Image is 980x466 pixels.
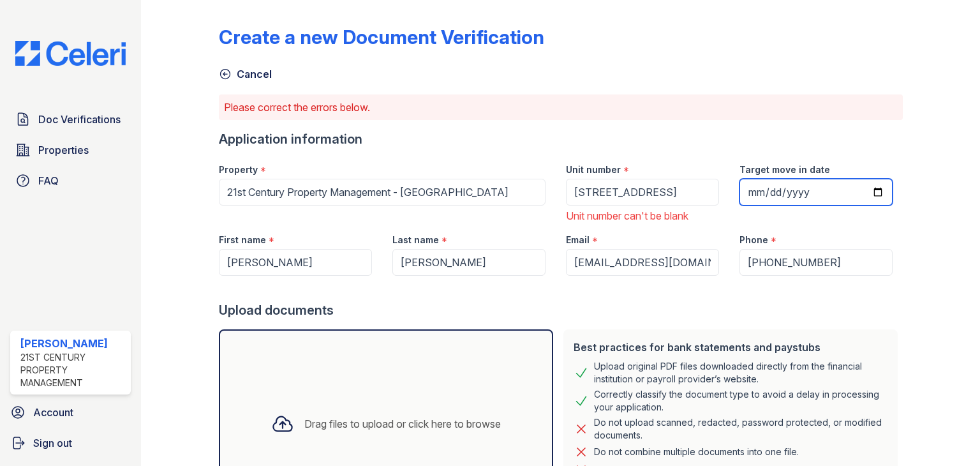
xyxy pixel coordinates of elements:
[739,163,830,176] label: Target move in date
[33,435,72,451] span: Sign out
[566,234,590,246] label: Email
[219,301,903,319] div: Upload documents
[38,112,121,127] span: Doc Verifications
[594,416,887,442] div: Do not upload scanned, redacted, password protected, or modified documents.
[33,405,73,420] span: Account
[219,234,266,246] label: First name
[574,340,887,355] div: Best practices for bank statements and paystubs
[594,360,887,386] div: Upload original PDF files downloaded directly from the financial institution or payroll provider’...
[10,168,131,193] a: FAQ
[566,163,621,176] label: Unit number
[566,208,719,223] div: Unit number can't be blank
[10,107,131,132] a: Doc Verifications
[304,416,501,432] div: Drag files to upload or click here to browse
[38,142,89,158] span: Properties
[392,234,439,246] label: Last name
[5,400,136,425] a: Account
[20,351,126,389] div: 21st Century Property Management
[739,234,768,246] label: Phone
[10,137,131,163] a: Properties
[20,336,126,351] div: [PERSON_NAME]
[224,100,898,115] p: Please correct the errors below.
[219,66,272,82] a: Cancel
[5,41,136,66] img: CE_Logo_Blue-a8612792a0a2168367f1c8372b55b34899dd931a85d93a1a3d3e32e68fde9ad4.png
[594,444,799,460] div: Do not combine multiple documents into one file.
[38,173,59,188] span: FAQ
[219,130,903,148] div: Application information
[5,430,136,456] a: Sign out
[219,26,544,49] div: Create a new Document Verification
[594,388,887,414] div: Correctly classify the document type to avoid a delay in processing your application.
[219,163,258,176] label: Property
